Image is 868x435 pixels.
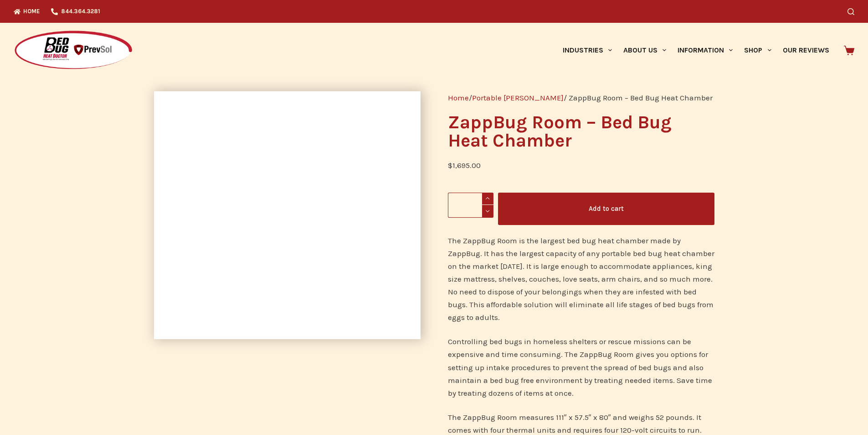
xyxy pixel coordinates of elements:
[448,113,714,150] h1: ZappBug Room – Bed Bug Heat Chamber
[448,234,714,324] p: The ZappBug Room is the largest bed bug heat chamber made by ZappBug. It has the largest capacity...
[448,91,714,104] nav: Breadcrumb
[617,23,672,78] a: About Us
[739,23,777,78] a: Shop
[557,23,835,78] nav: Primary
[847,8,854,15] button: Search
[777,23,835,78] a: Our Reviews
[672,23,739,78] a: Information
[472,93,564,102] a: Portable [PERSON_NAME]
[448,161,481,170] bdi: 1,695.00
[448,193,493,218] input: Product quantity
[448,335,714,399] p: Controlling bed bugs in homeless shelters or rescue missions can be expensive and time consuming....
[14,30,133,71] img: Prevsol/Bed Bug Heat Doctor
[448,161,452,170] span: $
[557,23,617,78] a: Industries
[498,193,714,225] button: Add to cart
[448,93,469,102] a: Home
